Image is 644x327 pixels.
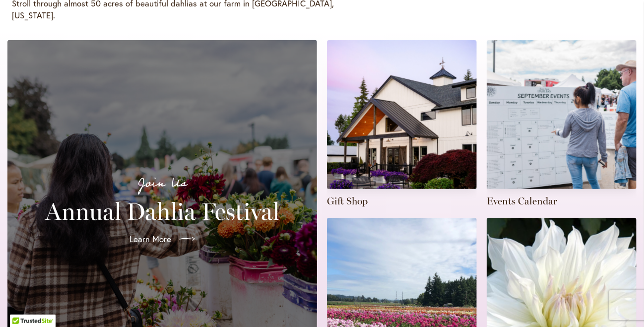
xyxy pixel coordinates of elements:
[129,233,171,245] span: Learn More
[19,173,305,194] p: Join Us
[19,197,305,225] h2: Annual Dahlia Festival
[122,225,203,253] a: Learn More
